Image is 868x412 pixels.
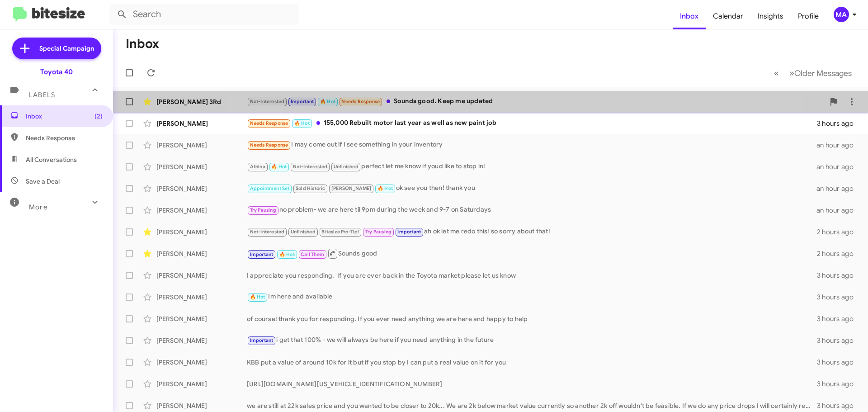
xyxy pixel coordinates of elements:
div: [PERSON_NAME] [156,314,247,323]
span: [PERSON_NAME] [331,185,372,191]
span: Older Messages [794,68,852,78]
div: 3 hours ago [817,119,861,128]
span: Inbox [26,112,103,121]
div: [PERSON_NAME] [156,379,247,388]
div: i get that 100% - we will always be here if you need anything in the future [247,335,817,346]
span: Bitesize Pro-Tip! [321,229,359,235]
span: Call Them [301,251,324,257]
span: Appointment Set [250,185,290,191]
span: (2) [94,112,103,121]
div: [PERSON_NAME] [156,162,247,171]
span: 🔥 Hot [279,251,295,257]
span: Labels [29,91,55,99]
button: Next [784,64,857,82]
div: [PERSON_NAME] [156,293,247,302]
div: KBB put a value of around 10k for it but if you stop by I can put a real value on it for you [247,358,817,367]
div: no problem- we are here til 9pm during the week and 9-7 on Saturdays [247,205,816,215]
span: Try Pausing [250,207,276,213]
div: of course! thank you for responding. If you ever need anything we are here and happy to help [247,314,817,323]
div: 3 hours ago [817,336,861,345]
span: Important [397,229,421,235]
div: [PERSON_NAME] [156,271,247,280]
span: All Conversations [26,155,77,164]
button: Previous [769,64,784,82]
div: ok see you then! thank you [247,183,816,194]
span: Unfinished [291,229,316,235]
span: Important [291,99,314,104]
a: Special Campaign [12,38,101,59]
span: Special Campaign [39,44,94,53]
div: Sounds good. Keep me updated [247,96,825,107]
span: Needs Response [341,99,380,104]
div: 3 hours ago [817,358,861,367]
div: 2 hours ago [817,227,861,237]
a: Insights [750,3,791,29]
span: Needs Response [26,133,103,142]
span: Save a Deal [26,177,60,186]
div: Toyota 40 [40,67,73,76]
div: perfect let me know if youd like to stop in! [247,161,816,172]
span: 🔥 Hot [294,120,310,126]
span: 🔥 Hot [320,99,335,104]
div: 155,000 Rebuilt motor last year as well as new paint job [247,118,817,128]
span: Sold Historic [296,185,325,191]
span: Needs Response [250,120,288,126]
div: [PERSON_NAME] [156,119,247,128]
span: Needs Response [250,142,288,148]
span: Not-Interested [250,99,285,104]
span: 🔥 Hot [250,294,265,300]
div: [PERSON_NAME] 3Rd [156,97,247,106]
div: MA [834,7,849,22]
a: Calendar [706,3,750,29]
div: 3 hours ago [817,293,861,302]
a: Inbox [673,3,706,29]
div: 2 hours ago [817,249,861,258]
button: MA [826,7,858,22]
div: [PERSON_NAME] [156,336,247,345]
div: [PERSON_NAME] [156,358,247,367]
div: 3 hours ago [817,379,861,388]
div: [URL][DOMAIN_NAME][US_VEHICLE_IDENTIFICATION_NUMBER] [247,379,817,388]
div: [PERSON_NAME] [156,141,247,150]
div: an hour ago [816,162,861,171]
span: Try Pausing [365,229,392,235]
span: « [774,67,779,79]
div: 3 hours ago [817,401,861,410]
div: an hour ago [816,206,861,215]
span: Not-Interested [250,229,285,235]
h1: Inbox [126,37,159,51]
span: Important [250,337,274,343]
div: 3 hours ago [817,314,861,323]
div: an hour ago [816,184,861,193]
div: [PERSON_NAME] [156,401,247,410]
span: 🔥 Hot [377,185,393,191]
div: I appreciate you responding. If you are ever back in the Toyota market please let us know [247,271,817,280]
div: an hour ago [816,141,861,150]
span: 🔥 Hot [271,164,287,170]
span: » [789,67,794,79]
nav: Page navigation example [769,64,857,82]
div: [PERSON_NAME] [156,227,247,237]
div: ah ok let me redo this! so sorry about that! [247,227,817,237]
input: Search [109,4,299,25]
span: More [29,203,47,211]
span: Athina [250,164,265,170]
div: 3 hours ago [817,271,861,280]
div: Im here and available [247,292,817,302]
div: I may come out if I see something in your inventory [247,140,816,150]
div: [PERSON_NAME] [156,206,247,215]
div: we are still at 22k sales price and you wanted to be closer to 20k... We are 2k below market valu... [247,401,817,410]
span: Not-Interested [293,164,328,170]
a: Profile [791,3,826,29]
span: Unfinished [334,164,359,170]
div: [PERSON_NAME] [156,184,247,193]
div: Sounds good [247,248,817,259]
div: [PERSON_NAME] [156,249,247,258]
span: Important [250,251,274,257]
